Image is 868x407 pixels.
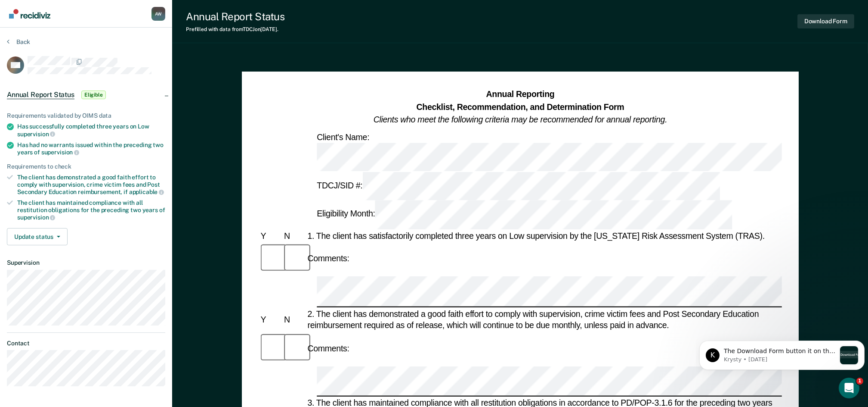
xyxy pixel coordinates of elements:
div: 2. The client has demonstrated a good faith effort to comply with supervision, crime victim fees ... [306,308,782,331]
button: Profile dropdown button [151,7,165,21]
em: Clients who meet the following criteria may be recommended for annual reporting. [373,115,667,124]
div: Annual Report Status [186,10,284,23]
span: applicable [129,188,164,195]
div: Requirements to check [7,163,165,170]
div: 1. The client has satisfactorily completed three years on Low supervision by the [US_STATE] Risk ... [306,230,782,241]
div: N [282,230,305,241]
span: 1 [856,378,863,385]
button: Back [7,38,30,46]
div: The client has maintained compliance with all restitution obligations for the preceding two years of [17,199,165,221]
div: N [282,314,305,325]
div: Has had no warrants issued within the preceding two years of [17,141,165,156]
div: Y [259,314,282,325]
strong: Annual Reporting [486,90,554,99]
dt: Supervision [7,259,165,266]
dt: Contact [7,340,165,347]
span: supervision [17,131,55,138]
iframe: Intercom live chat [839,378,859,398]
span: Annual Report Status [7,91,74,99]
div: Prefilled with data from TDCJ on [DATE] . [186,26,284,32]
span: Eligible [81,91,106,99]
span: supervision [17,214,55,221]
div: Comments: [306,254,351,265]
div: Y [259,230,282,241]
img: Recidiviz [9,9,50,19]
div: Eligibility Month: [315,200,735,229]
div: The client has demonstrated a good faith effort to comply with supervision, crime victim fees and... [17,174,165,196]
div: Has successfully completed three years on Low [17,123,165,138]
div: Comments: [306,343,351,354]
div: A W [151,7,165,21]
iframe: Intercom notifications message [696,323,868,384]
span: supervision [41,149,79,156]
strong: Checklist, Recommendation, and Determination Form [416,102,624,112]
button: Update status [7,228,68,245]
div: Requirements validated by OIMS data [7,112,165,119]
button: Download Form [797,14,854,28]
div: TDCJ/SID #: [315,172,722,200]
